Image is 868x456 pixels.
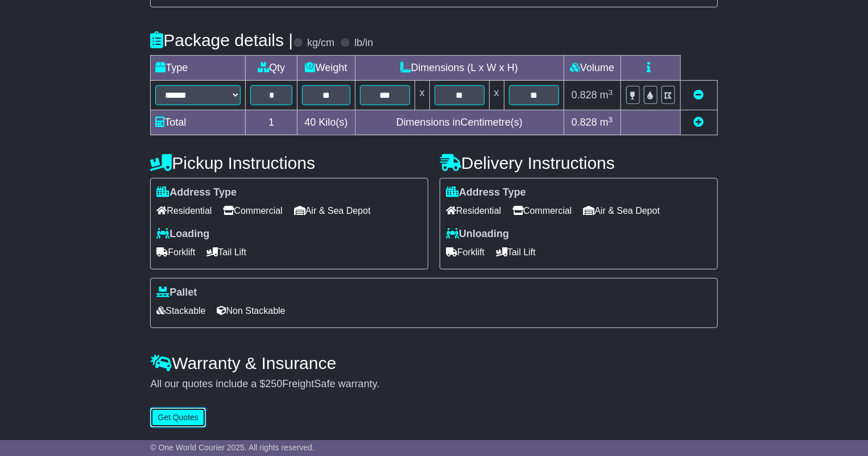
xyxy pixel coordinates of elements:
[446,243,485,261] span: Forklift
[307,37,334,49] label: kg/cm
[496,243,536,261] span: Tail Lift
[150,443,315,452] span: © One World Courier 2025. All rights reserved.
[223,202,282,219] span: Commercial
[151,56,246,81] td: Type
[151,110,246,135] td: Total
[694,117,704,128] a: Add new item
[297,110,355,135] td: Kilo(s)
[294,202,371,219] span: Air & Sea Depot
[156,287,197,299] label: Pallet
[446,228,509,241] label: Unloading
[440,154,718,172] h4: Delivery Instructions
[446,186,526,199] label: Address Type
[265,378,282,389] span: 250
[694,89,704,101] a: Remove this item
[217,302,286,320] span: Non Stackable
[355,110,564,135] td: Dimensions in Centimetre(s)
[156,228,209,241] label: Loading
[600,117,613,128] span: m
[206,243,246,261] span: Tail Lift
[150,378,717,391] div: All our quotes include a $ FreightSafe warranty.
[415,81,429,110] td: x
[246,56,297,81] td: Qty
[156,243,195,261] span: Forklift
[355,56,564,81] td: Dimensions (L x W x H)
[156,186,237,199] label: Address Type
[572,89,597,101] span: 0.828
[489,81,504,110] td: x
[564,56,621,81] td: Volume
[150,31,293,49] h4: Package details |
[600,89,613,101] span: m
[246,110,297,135] td: 1
[583,202,660,219] span: Air & Sea Depot
[609,88,613,97] sup: 3
[156,302,205,320] span: Stackable
[150,154,428,172] h4: Pickup Instructions
[297,56,355,81] td: Weight
[354,37,373,49] label: lb/in
[572,117,597,128] span: 0.828
[304,117,316,128] span: 40
[156,202,212,219] span: Residential
[446,202,501,219] span: Residential
[609,115,613,124] sup: 3
[150,408,206,428] button: Get Quotes
[512,202,572,219] span: Commercial
[150,354,717,372] h4: Warranty & Insurance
